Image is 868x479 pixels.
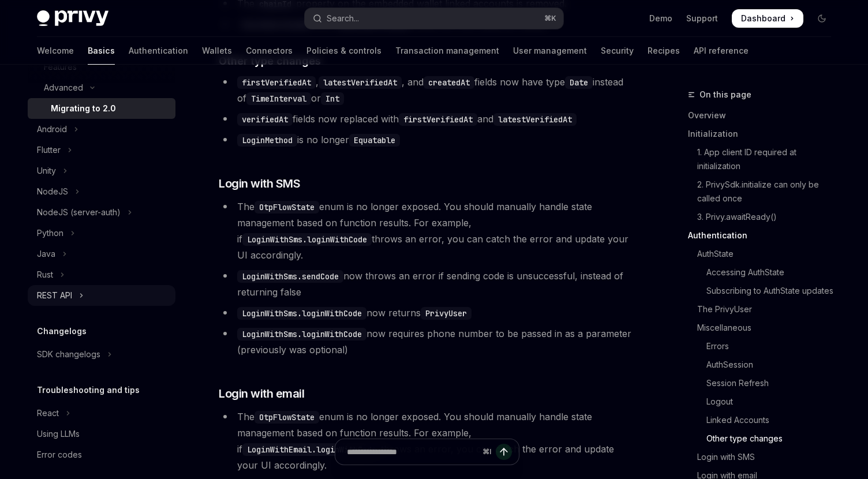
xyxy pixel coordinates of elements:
[688,448,840,466] a: Login with SMS
[688,106,840,125] a: Overview
[347,439,478,465] input: Ask a question...
[321,92,344,105] code: Int
[565,76,593,89] code: Date
[219,325,635,358] li: now requires phone number to be passed in as a parameter (previously was optional)
[688,208,840,226] a: 3. Privy.awaitReady()
[37,268,53,282] div: Rust
[37,383,140,397] h5: Troubleshooting and tips
[688,355,840,374] a: AuthSession
[421,307,472,320] code: PrivyUser
[28,244,175,264] button: Toggle Java section
[237,134,297,147] code: LoginMethod
[28,77,175,98] button: Toggle Advanced section
[246,37,293,65] a: Connectors
[237,307,366,320] code: LoginWithSms.loginWithCode
[237,328,366,340] code: LoginWithSms.loginWithCode
[688,282,840,300] a: Subscribing to AuthState updates
[28,202,175,223] button: Toggle NodeJS (server-auth) section
[219,111,635,127] li: fields now replaced with and
[37,427,80,441] div: Using LLMs
[319,76,402,89] code: latestVerifiedAt
[37,164,56,178] div: Unity
[544,14,556,23] span: ⌘ K
[28,264,175,285] button: Toggle Rust section
[513,37,587,65] a: User management
[37,122,67,136] div: Android
[28,140,175,160] button: Toggle Flutter section
[37,205,121,219] div: NodeJS (server-auth)
[44,81,83,95] div: Advanced
[688,300,840,319] a: The PrivyUser
[688,125,840,143] a: Initialization
[37,37,74,65] a: Welcome
[732,9,803,28] a: Dashboard
[649,13,672,24] a: Demo
[88,37,115,65] a: Basics
[37,324,87,338] h5: Changelogs
[37,10,108,27] img: dark logo
[28,344,175,365] button: Toggle SDK changelogs section
[688,429,840,448] a: Other type changes
[28,424,175,444] a: Using LLMs
[246,92,311,105] code: TimeInterval
[496,444,512,460] button: Send message
[37,289,72,302] div: REST API
[28,160,175,181] button: Toggle Unity section
[28,444,175,465] a: Error codes
[741,13,785,24] span: Dashboard
[255,411,319,424] code: OtpFlowState
[28,403,175,424] button: Toggle React section
[395,37,499,65] a: Transaction management
[601,37,634,65] a: Security
[688,337,840,355] a: Errors
[51,102,116,115] div: Migrating to 2.0
[37,143,61,157] div: Flutter
[688,175,840,208] a: 2. PrivySdk.initialize can only be called once
[37,347,100,361] div: SDK changelogs
[219,305,635,321] li: now returns
[219,386,304,402] span: Login with email
[349,134,400,147] code: Equatable
[648,37,680,65] a: Recipes
[219,199,635,263] li: The enum is no longer exposed. You should manually handle state management based on function resu...
[129,37,188,65] a: Authentication
[255,201,319,214] code: OtpFlowState
[686,13,718,24] a: Support
[28,223,175,244] button: Toggle Python section
[219,175,300,192] span: Login with SMS
[202,37,232,65] a: Wallets
[306,37,381,65] a: Policies & controls
[237,270,343,283] code: LoginWithSms.sendCode
[219,74,635,106] li: , , and fields now have type instead of or
[688,374,840,392] a: Session Refresh
[688,143,840,175] a: 1. App client ID required at initialization
[28,119,175,140] button: Toggle Android section
[219,268,635,300] li: now throws an error if sending code is unsuccessful, instead of returning false
[242,233,372,246] code: LoginWithSms.loginWithCode
[28,181,175,202] button: Toggle NodeJS section
[694,37,749,65] a: API reference
[237,113,293,126] code: verifiedAt
[493,113,577,126] code: latestVerifiedAt
[399,113,477,126] code: firstVerifiedAt
[37,226,63,240] div: Python
[699,88,751,102] span: On this page
[688,411,840,429] a: Linked Accounts
[37,406,59,420] div: React
[424,76,474,89] code: createdAt
[688,245,840,263] a: AuthState
[305,8,563,29] button: Open search
[327,12,359,25] div: Search...
[219,409,635,473] li: The enum is no longer exposed. You should manually handle state management based on function resu...
[688,319,840,337] a: Miscellaneous
[28,98,175,119] a: Migrating to 2.0
[237,76,316,89] code: firstVerifiedAt
[37,185,68,199] div: NodeJS
[813,9,831,28] button: Toggle dark mode
[688,263,840,282] a: Accessing AuthState
[28,285,175,306] button: Toggle REST API section
[688,226,840,245] a: Authentication
[37,448,82,462] div: Error codes
[219,132,635,148] li: is no longer
[688,392,840,411] a: Logout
